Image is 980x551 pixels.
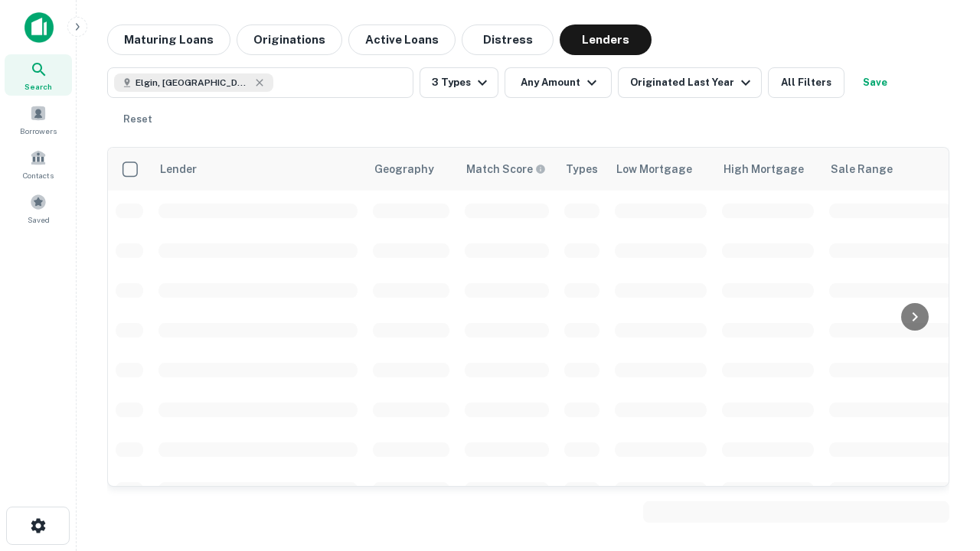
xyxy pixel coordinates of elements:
[630,73,755,92] div: Originated Last Year
[420,67,498,98] button: 3 Types
[851,67,900,98] button: Save your search to get updates of matches that match your search criteria.
[616,160,692,178] div: Low Mortgage
[607,148,714,191] th: Low Mortgage
[566,160,598,178] div: Types
[768,67,844,98] button: All Filters
[505,67,612,98] button: Any Amount
[365,148,457,191] th: Geography
[23,169,54,181] span: Contacts
[466,161,546,178] div: Capitalize uses an advanced AI algorithm to match your search with the best lender. The match sco...
[618,67,762,98] button: Originated Last Year
[5,99,72,140] a: Borrowers
[831,160,893,178] div: Sale Range
[714,148,822,191] th: High Mortgage
[348,24,456,55] button: Active Loans
[822,148,959,191] th: Sale Range
[457,148,557,191] th: Capitalize uses an advanced AI algorithm to match your search with the best lender. The match sco...
[374,160,434,178] div: Geography
[160,160,197,178] div: Lender
[724,160,804,178] div: High Mortgage
[462,24,554,55] button: Distress
[557,148,607,191] th: Types
[113,104,162,135] button: Reset
[136,76,250,90] span: Elgin, [GEOGRAPHIC_DATA], [GEOGRAPHIC_DATA]
[5,54,72,96] a: Search
[24,12,54,43] img: capitalize-icon.png
[466,161,543,178] h6: Match Score
[903,380,980,453] iframe: Chat Widget
[151,148,365,191] th: Lender
[107,67,413,98] button: Elgin, [GEOGRAPHIC_DATA], [GEOGRAPHIC_DATA]
[20,125,57,137] span: Borrowers
[28,214,50,226] span: Saved
[5,143,72,184] a: Contacts
[107,24,230,55] button: Maturing Loans
[24,80,52,93] span: Search
[560,24,652,55] button: Lenders
[237,24,342,55] button: Originations
[5,187,72,229] a: Saved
